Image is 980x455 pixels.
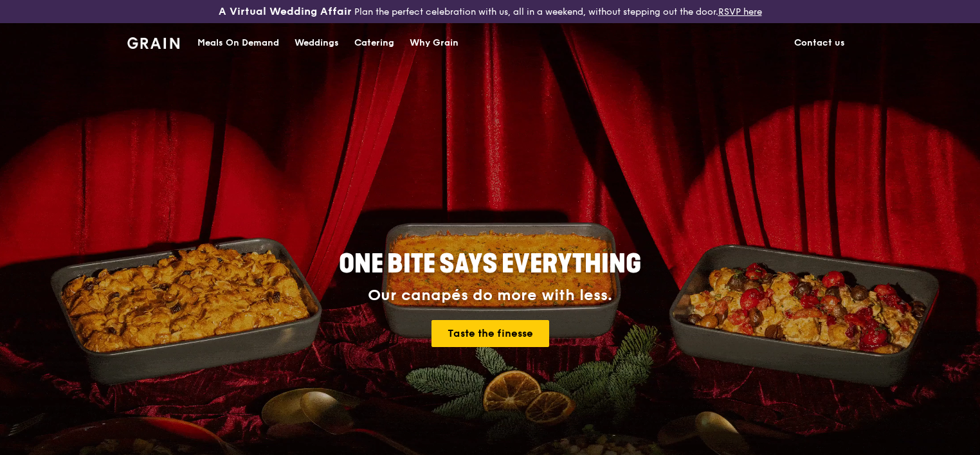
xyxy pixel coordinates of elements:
span: ONE BITE SAYS EVERYTHING [339,249,641,280]
div: Catering [354,24,394,62]
img: Grain [127,37,179,49]
a: Catering [347,24,402,62]
div: Plan the perfect celebration with us, all in a weekend, without stepping out the door. [163,5,817,18]
a: Why Grain [402,24,466,62]
a: Weddings [287,24,347,62]
a: Contact us [786,24,853,62]
h3: A Virtual Wedding Affair [219,5,352,18]
div: Meals On Demand [197,24,279,62]
div: Weddings [295,24,339,62]
a: Taste the finesse [431,320,549,347]
a: GrainGrain [127,22,179,61]
div: Our canapés do more with less. [259,287,721,305]
a: RSVP here [718,6,762,17]
div: Why Grain [410,24,458,62]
